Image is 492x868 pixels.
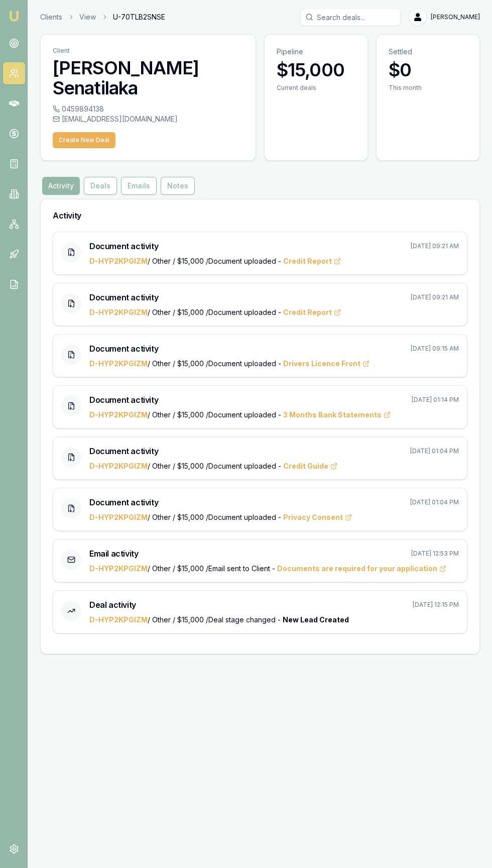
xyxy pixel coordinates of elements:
[277,84,355,92] div: Current deals
[283,359,370,369] span: Drivers Licence Front
[89,599,136,611] h3: Deal activity
[89,462,148,470] a: D-HYP2KPGIZM
[89,410,208,419] span: / Other / $15,000 /
[411,293,459,301] p: [DATE] 09:21 AM
[389,60,467,80] h3: $0
[89,359,208,368] span: / Other / $15,000 /
[277,47,355,57] p: Pipeline
[89,257,148,265] a: D-HYP2KPGIZM
[411,242,459,250] p: [DATE] 09:21 AM
[53,104,243,114] div: 0459894138
[53,47,243,55] p: Client
[53,58,243,98] h3: [PERSON_NAME] Senatilaka
[89,615,459,625] div: Deal stage changed -
[89,240,158,252] h3: Document activity
[89,410,148,419] a: D-HYP2KPGIZM
[300,8,401,26] input: Search deals
[208,257,341,265] span: Document uploaded -
[410,447,459,455] p: [DATE] 01:04 PM
[89,564,148,573] a: D-HYP2KPGIZM
[410,498,459,506] p: [DATE] 01:04 PM
[389,47,467,57] p: Settled
[89,496,158,508] h3: Document activity
[53,211,467,220] h3: Activity
[89,548,138,560] h3: Email activity
[208,410,391,419] span: Document uploaded -
[208,513,352,521] span: Document uploaded -
[431,13,480,21] span: [PERSON_NAME]
[277,564,446,574] span: Documents are required for your application
[161,177,195,195] button: Notes
[283,615,349,624] span: New Lead Created
[42,177,80,195] button: Activity
[84,177,117,195] button: Deals
[8,10,20,22] img: emu-icon-u.png
[277,60,355,80] h3: $15,000
[89,308,148,316] a: D-HYP2KPGIZM
[89,462,208,470] span: / Other / $15,000 /
[89,615,148,624] a: D-HYP2KPGIZM
[208,308,341,316] span: Document uploaded -
[389,84,467,92] div: This month
[89,513,148,521] a: D-HYP2KPGIZM
[283,461,337,471] span: Credit Guide
[89,308,208,316] span: / Other / $15,000 /
[412,396,459,404] p: [DATE] 01:14 PM
[89,513,208,521] span: / Other / $15,000 /
[413,601,459,609] p: [DATE] 12:15 PM
[53,114,243,124] div: [EMAIL_ADDRESS][DOMAIN_NAME]
[89,359,148,368] a: D-HYP2KPGIZM
[89,394,158,406] h3: Document activity
[411,345,459,353] p: [DATE] 09:15 AM
[40,12,165,22] nav: breadcrumb
[89,445,158,457] h3: Document activity
[79,12,96,22] a: View
[121,177,157,195] button: Emails
[283,410,391,420] span: 3 Months Bank Statements
[89,257,208,265] span: / Other / $15,000 /
[89,291,158,303] h3: Document activity
[89,343,158,355] h3: Document activity
[89,615,208,624] span: / Other / $15,000 /
[208,564,446,573] span: Email sent to Client -
[113,12,165,22] span: U-70TLB2SNSE
[283,307,341,317] span: Credit Report
[411,550,459,558] p: [DATE] 12:53 PM
[208,359,370,368] span: Document uploaded -
[208,462,337,470] span: Document uploaded -
[53,132,115,148] button: Create New Deal
[283,512,352,522] span: Privacy Consent
[89,564,208,573] span: / Other / $15,000 /
[40,12,62,22] a: Clients
[283,256,341,266] span: Credit Report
